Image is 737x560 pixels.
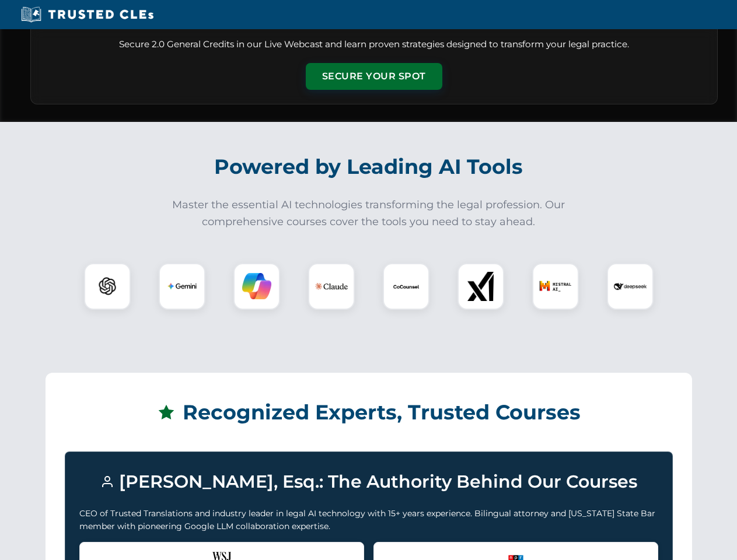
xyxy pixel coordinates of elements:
img: CoCounsel Logo [392,272,421,301]
p: Secure 2.0 General Credits in our Live Webcast and learn proven strategies designed to transform ... [45,38,703,51]
button: Secure Your Spot [306,63,442,90]
img: xAI Logo [466,272,495,301]
img: Claude Logo [315,270,348,303]
div: DeepSeek [607,263,654,310]
img: ChatGPT Logo [90,269,124,303]
p: Master the essential AI technologies transforming the legal profession. Our comprehensive courses... [165,197,573,230]
div: ChatGPT [84,263,131,310]
div: Claude [308,263,355,310]
img: Copilot Logo [242,272,271,301]
div: Gemini [159,263,205,310]
img: Mistral AI Logo [539,270,572,303]
div: Copilot [233,263,280,310]
img: DeepSeek Logo [614,270,647,303]
div: CoCounsel [383,263,429,310]
img: Trusted CLEs [18,6,157,23]
h2: Powered by Leading AI Tools [46,146,692,187]
div: Mistral AI [532,263,579,310]
img: Gemini Logo [167,272,197,301]
p: CEO of Trusted Translations and industry leader in legal AI technology with 15+ years experience.... [79,507,658,533]
h3: [PERSON_NAME], Esq.: The Authority Behind Our Courses [79,466,658,498]
div: xAI [457,263,504,310]
h2: Recognized Experts, Trusted Courses [65,392,673,433]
